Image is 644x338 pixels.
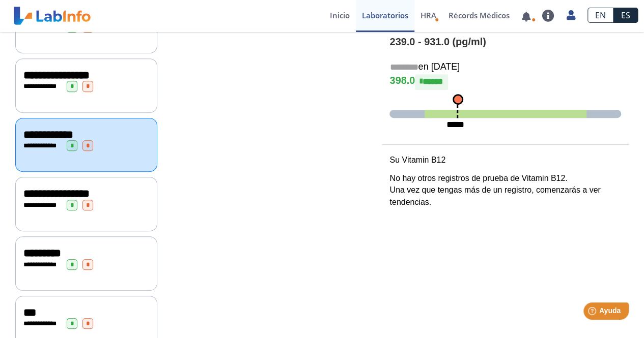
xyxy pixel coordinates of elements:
[421,10,436,20] span: HRA
[553,298,633,327] iframe: Help widget launcher
[389,74,621,89] h4: 398.0
[389,172,621,209] p: No hay otros registros de prueba de Vitamin B12. Una vez que tengas más de un registro, comenzará...
[587,8,613,23] a: EN
[389,36,621,48] h4: 239.0 - 931.0 (pg/ml)
[613,8,638,23] a: ES
[389,62,621,73] h5: en [DATE]
[389,154,621,166] p: Su Vitamin B12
